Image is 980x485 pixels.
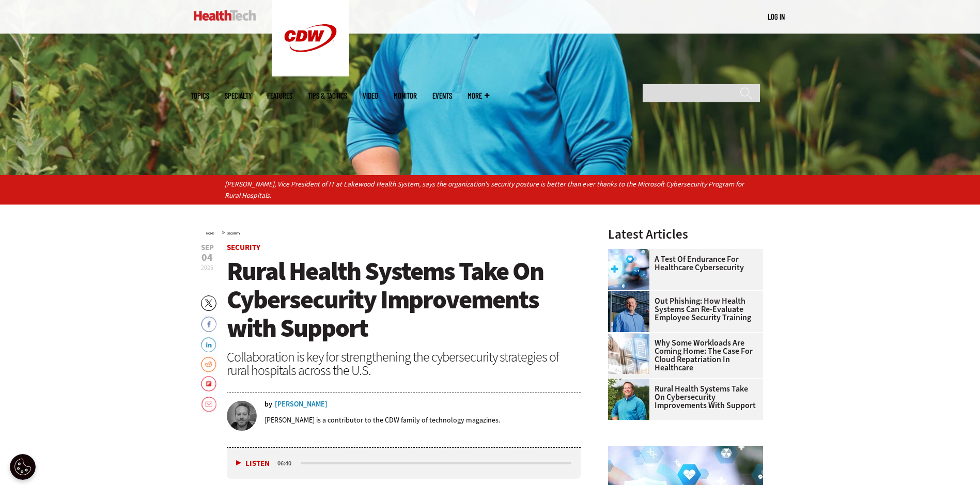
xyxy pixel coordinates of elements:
[227,350,581,377] div: Collaboration is key for strengthening the cybersecurity strategies of rural hospitals across the...
[10,454,36,480] button: Open Preferences
[608,333,655,341] a: Electronic health records
[236,460,270,467] button: Listen
[608,297,757,322] a: Out Phishing: How Health Systems Can Re-Evaluate Employee Security Training
[265,401,272,408] span: by
[363,92,378,100] a: Video
[201,253,214,263] span: 04
[768,12,785,21] a: Log in
[276,459,299,468] div: duration
[206,228,581,236] div: »
[227,242,260,253] a: Security
[194,10,256,21] img: Home
[267,92,292,100] a: Features
[206,231,214,236] a: Home
[608,291,649,332] img: Scott Currie
[227,401,257,431] img: Chris Hayhurst
[608,379,649,420] img: Jim Roeder
[275,401,328,408] a: [PERSON_NAME]
[201,244,214,252] span: Sep
[225,92,252,100] span: Specialty
[608,255,757,272] a: A Test of Endurance for Healthcare Cybersecurity
[394,92,417,100] a: MonITor
[225,179,755,201] p: [PERSON_NAME], Vice President of IT at Lakewood Health System, says the organization's security p...
[272,68,349,79] a: CDW
[10,454,36,480] div: Cookie Settings
[608,333,649,374] img: Electronic health records
[191,92,209,100] span: Topics
[608,291,655,299] a: Scott Currie
[608,379,655,387] a: Jim Roeder
[608,385,757,410] a: Rural Health Systems Take On Cybersecurity Improvements with Support
[227,448,581,479] div: media player
[227,254,543,345] span: Rural Health Systems Take On Cybersecurity Improvements with Support
[608,249,649,290] img: Healthcare cybersecurity
[308,92,347,100] a: Tips & Tactics
[265,415,500,425] p: [PERSON_NAME] is a contributor to the CDW family of technology magazines.
[432,92,452,100] a: Events
[608,249,655,257] a: Healthcare cybersecurity
[608,228,763,241] h3: Latest Articles
[468,92,489,100] span: More
[201,263,213,272] span: 2025
[768,11,785,22] div: User menu
[227,231,240,236] a: Security
[608,339,757,372] a: Why Some Workloads Are Coming Home: The Case for Cloud Repatriation in Healthcare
